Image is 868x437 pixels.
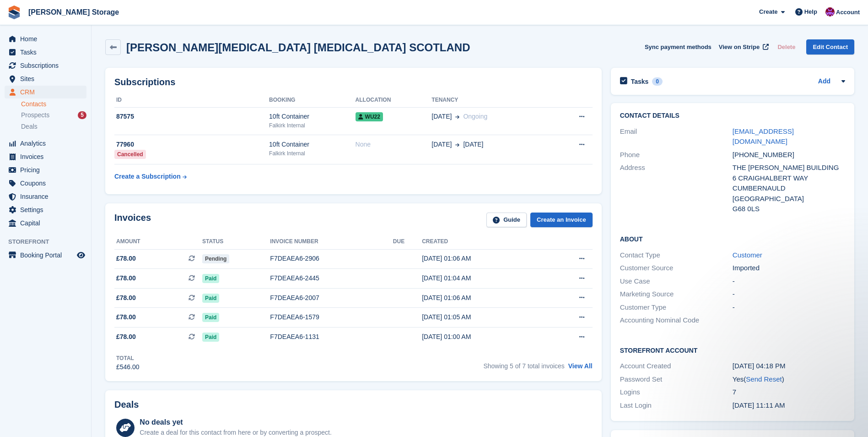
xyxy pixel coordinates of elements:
h2: Invoices [114,213,151,228]
h2: Deals [114,399,139,410]
a: Add [818,76,830,87]
div: £546.00 [116,362,140,372]
a: View on Stripe [715,39,771,55]
span: Create [759,7,777,16]
a: menu [5,203,86,216]
div: - [733,302,845,313]
div: [DATE] 04:18 PM [733,361,845,371]
span: Storefront [8,237,91,246]
h2: Subscriptions [114,77,593,87]
a: Contacts [21,100,86,109]
span: Deals [21,122,38,131]
a: menu [5,150,86,163]
button: Sync payment methods [645,39,712,55]
div: 7 [733,387,845,398]
div: 0 [652,77,663,86]
th: ID [114,93,269,108]
a: menu [5,249,86,262]
th: Status [202,235,270,249]
span: Invoices [20,150,75,163]
div: Accounting Nominal Code [620,315,733,326]
span: Paid [202,333,219,342]
div: No deals yet [140,417,331,428]
span: WU22 [356,112,383,121]
a: menu [5,137,86,150]
span: £78.00 [116,312,136,322]
div: [DATE] 01:04 AM [422,273,545,283]
div: - [733,289,845,300]
div: 10ft Container [269,112,356,121]
span: Insurance [20,190,75,203]
div: G68 0LS [733,204,845,214]
th: Allocation [356,93,432,108]
span: Ongoing [463,113,487,120]
div: F7DEAEA6-2906 [270,254,393,263]
span: [DATE] [431,112,452,121]
th: Created [422,235,545,249]
span: Help [804,7,817,16]
span: Prospects [21,111,49,120]
span: Tasks [20,46,75,59]
div: None [356,140,432,149]
a: menu [5,59,86,72]
a: [EMAIL_ADDRESS][DOMAIN_NAME] [733,127,794,146]
span: £78.00 [116,254,136,263]
div: [DATE] 01:05 AM [422,312,545,322]
img: Audra Whitelaw [825,7,835,16]
div: Use Case [620,276,733,287]
span: [DATE] [431,140,452,149]
a: menu [5,46,86,59]
time: 2025-09-02 10:11:42 UTC [733,401,785,409]
div: 77960 [114,140,269,149]
span: Paid [202,313,219,322]
div: Marketing Source [620,289,733,300]
span: Account [836,8,860,17]
th: Tenancy [431,93,551,108]
div: Last Login [620,400,733,411]
span: Booking Portal [20,249,75,262]
div: F7DEAEA6-1131 [270,332,393,342]
div: [GEOGRAPHIC_DATA] [733,194,845,204]
a: Guide [486,213,527,228]
a: Create an Invoice [530,213,593,228]
div: Customer Type [620,302,733,313]
span: £78.00 [116,293,136,303]
a: Send Reset [746,375,782,383]
th: Booking [269,93,356,108]
div: Address [620,163,733,214]
a: [PERSON_NAME] Storage [25,5,123,20]
img: stora-icon-8386f47178a22dfd0bd8f6a31ec36ba5ce8667c1dd55bd0f319d3a0aa187defe.svg [7,5,21,19]
th: Due [393,235,422,249]
div: Total [116,354,140,362]
a: menu [5,86,86,98]
span: Subscriptions [20,59,75,72]
h2: About [620,234,845,243]
a: menu [5,33,86,45]
div: [DATE] 01:06 AM [422,254,545,263]
span: £78.00 [116,273,136,283]
span: [DATE] [463,140,483,149]
a: Prospects 5 [21,110,86,120]
div: [DATE] 01:06 AM [422,293,545,303]
div: - [733,276,845,287]
div: 87575 [114,112,269,121]
div: F7DEAEA6-1579 [270,312,393,322]
div: THE [PERSON_NAME] BUILDING [733,163,845,173]
div: [DATE] 01:00 AM [422,332,545,342]
div: Yes [733,374,845,385]
span: ( ) [744,375,784,383]
span: View on Stripe [719,43,760,52]
span: Paid [202,274,219,283]
div: [PHONE_NUMBER] [733,150,845,160]
a: Create a Subscription [114,168,187,185]
div: 10ft Container [269,140,356,149]
span: £78.00 [116,332,136,342]
div: Create a Subscription [114,172,181,181]
span: Home [20,33,75,45]
h2: Tasks [631,77,649,86]
span: Settings [20,203,75,216]
span: Showing 5 of 7 total invoices [483,362,564,370]
a: Edit Contact [806,39,854,55]
span: Pricing [20,164,75,176]
a: menu [5,190,86,203]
